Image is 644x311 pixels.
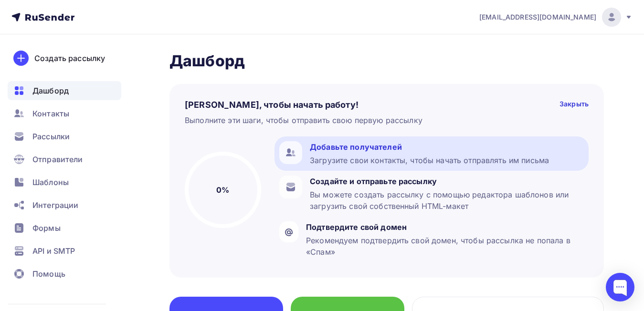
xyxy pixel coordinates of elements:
[8,104,121,123] a: Контакты
[32,154,83,165] span: Отправители
[34,52,105,64] div: Создать рассылку
[306,235,584,258] div: Рекомендуем подтвердить свой домен, чтобы рассылка не попала в «Спам»
[32,108,69,119] span: Контакты
[8,150,121,169] a: Отправители
[479,8,633,27] a: [EMAIL_ADDRESS][DOMAIN_NAME]
[32,268,65,280] span: Помощь
[32,245,75,257] span: API и SMTP
[310,189,584,212] div: Вы можете создать рассылку с помощью редактора шаблонов или загрузить свой собственный HTML-макет
[306,221,584,233] div: Подтвердите свой домен
[8,127,121,146] a: Рассылки
[479,12,596,22] span: [EMAIL_ADDRESS][DOMAIN_NAME]
[310,141,549,153] div: Добавьте получателей
[8,173,121,192] a: Шаблоны
[310,155,549,166] div: Загрузите свои контакты, чтобы начать отправлять им письма
[560,99,589,111] div: Закрыть
[32,176,69,188] span: Шаблоны
[32,222,61,234] span: Формы
[310,176,584,187] div: Создайте и отправьте рассылку
[185,99,359,111] h4: [PERSON_NAME], чтобы начать работу!
[185,114,422,126] div: Выполните эти шаги, чтобы отправить свою первую рассылку
[32,199,78,211] span: Интеграции
[32,131,70,142] span: Рассылки
[169,52,604,71] h2: Дашборд
[32,85,69,96] span: Дашборд
[8,81,121,100] a: Дашборд
[216,184,229,196] h5: 0%
[8,218,121,238] a: Формы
